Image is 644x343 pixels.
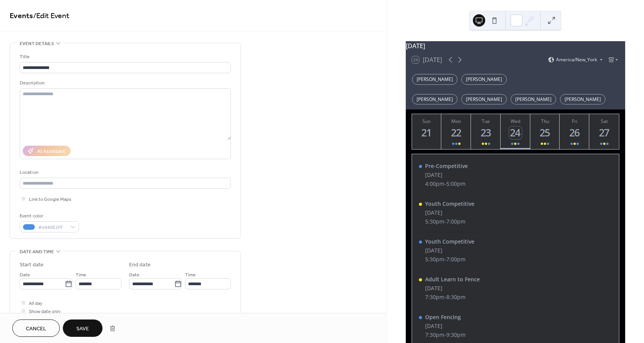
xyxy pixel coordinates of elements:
[425,162,468,170] div: Pre-Competitive
[20,40,54,48] span: Event details
[29,308,61,316] span: Show date only
[20,248,54,256] span: Date and time
[425,200,474,207] div: Youth Competitive
[26,325,46,333] span: Cancel
[425,313,466,321] div: Open Fencing
[20,53,229,61] div: Title
[473,118,498,124] div: Tue
[589,114,619,149] button: Sat27
[444,331,446,338] span: -
[539,126,552,139] div: 25
[412,94,457,105] div: [PERSON_NAME]
[10,8,33,24] a: Events
[444,180,446,187] span: -
[425,322,466,330] div: [DATE]
[598,126,610,139] div: 27
[444,293,446,301] span: -
[446,180,466,187] span: 5:00pm
[461,74,507,85] div: [PERSON_NAME]
[479,126,492,139] div: 23
[76,271,86,279] span: Time
[444,118,469,124] div: Mon
[420,126,433,139] div: 21
[425,256,444,263] span: 5:30pm
[444,256,446,263] span: -
[446,218,466,225] span: 7:00pm
[29,299,42,308] span: All day
[406,41,625,50] div: [DATE]
[425,238,474,245] div: Youth Competitive
[20,271,30,279] span: Date
[461,94,507,105] div: [PERSON_NAME]
[76,325,89,333] span: Save
[509,126,522,139] div: 24
[530,114,560,149] button: Thu25
[503,118,528,124] div: Wed
[560,94,605,105] div: [PERSON_NAME]
[446,331,466,338] span: 9:30pm
[560,114,589,149] button: Fri26
[425,284,480,292] div: [DATE]
[29,195,71,203] span: Link to Google Maps
[425,293,444,301] span: 7:30pm
[12,319,60,337] button: Cancel
[568,126,581,139] div: 26
[33,8,69,24] span: / Edit Event
[425,247,474,254] div: [DATE]
[412,114,442,149] button: Sun21
[185,271,196,279] span: Time
[425,180,444,187] span: 4:00pm
[20,168,229,177] div: Location
[129,261,151,269] div: End date
[501,114,530,149] button: Wed24
[414,118,439,124] div: Sun
[444,218,446,225] span: -
[511,94,556,105] div: [PERSON_NAME]
[450,126,463,139] div: 22
[446,293,466,301] span: 8:30pm
[425,331,444,338] span: 7:30pm
[425,171,468,178] div: [DATE]
[412,74,457,85] div: [PERSON_NAME]
[20,212,77,220] div: Event color
[38,224,67,232] span: #4A90E2FF
[471,114,501,149] button: Tue23
[592,118,617,124] div: Sat
[441,114,471,149] button: Mon22
[20,261,44,269] div: Start date
[129,271,140,279] span: Date
[556,57,597,62] span: America/New_York
[425,218,444,225] span: 5:30pm
[425,209,474,216] div: [DATE]
[20,79,229,87] div: Description
[533,118,558,124] div: Thu
[562,118,587,124] div: Fri
[63,319,103,337] button: Save
[446,256,466,263] span: 7:00pm
[425,276,480,283] div: Adult Learn to Fence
